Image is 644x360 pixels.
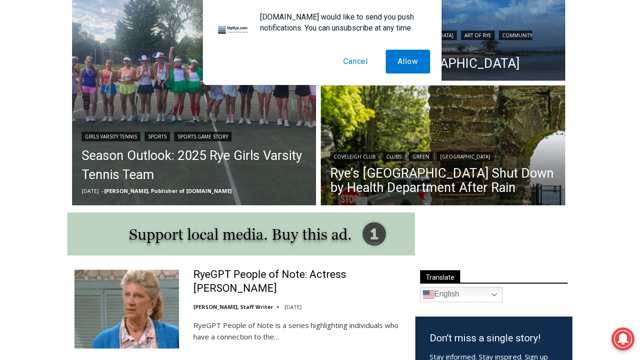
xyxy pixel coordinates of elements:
[285,303,302,310] time: [DATE]
[250,95,443,116] span: Intern @ [DOMAIN_NAME]
[330,152,379,161] a: Coveleigh Club
[330,150,556,161] div: | | |
[98,60,140,114] div: "the precise, almost orchestrated movements of cutting and assembling sushi and [PERSON_NAME] mak...
[423,289,434,300] img: en
[193,319,403,342] p: RyeGPT People of Note is a series highlighting individuals who have a connection to the…
[437,152,494,161] a: [GEOGRAPHIC_DATA]
[174,132,232,141] a: Sports Game Story
[420,287,503,302] a: English
[0,96,96,119] a: Open Tues. - Sun. [PHONE_NUMBER]
[230,93,463,119] a: Intern @ [DOMAIN_NAME]
[409,152,433,161] a: Green
[241,0,451,93] div: "[PERSON_NAME] and I covered the [DATE] Parade, which was a really eye opening experience as I ha...
[330,166,556,195] a: Rye’s [GEOGRAPHIC_DATA] Shut Down by Health Department After Rain
[145,132,170,141] a: Sports
[82,146,307,184] a: Season Outlook: 2025 Rye Girls Varsity Tennis Team
[82,130,307,141] div: | |
[420,270,460,283] span: Translate
[82,132,140,141] a: Girls Varsity Tennis
[383,152,405,161] a: Clubs
[193,268,403,295] a: RyeGPT People of Note: Actress [PERSON_NAME]
[386,50,430,74] button: Allow
[193,303,273,310] a: [PERSON_NAME], Staff Writer
[82,187,99,194] time: [DATE]
[430,331,558,346] h3: Don’t miss a single story!
[321,85,565,208] img: (PHOTO: Coveleigh Club, at 459 Stuyvesant Avenue in Rye. Credit: Justin Gray.)
[74,270,179,348] img: RyeGPT People of Note: Actress Liz Sheridan
[321,85,565,208] a: Read More Rye’s Coveleigh Beach Shut Down by Health Department After Rain
[3,98,94,135] span: Open Tues. - Sun. [PHONE_NUMBER]
[214,11,253,50] img: notification icon
[101,187,104,194] span: –
[331,50,380,74] button: Cancel
[253,11,430,33] div: [DOMAIN_NAME] would like to send you push notifications. You can unsubscribe at any time.
[67,212,415,255] img: support local media, buy this ad
[104,187,232,194] a: [PERSON_NAME], Publisher of [DOMAIN_NAME]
